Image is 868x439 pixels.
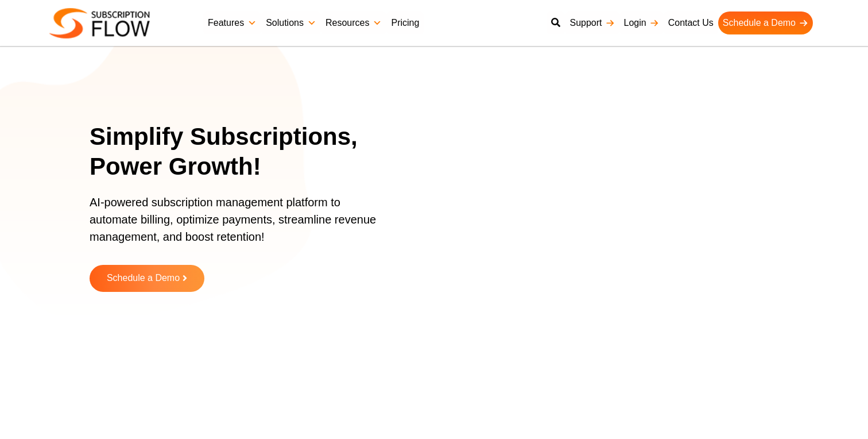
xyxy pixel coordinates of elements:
a: Features [203,11,261,34]
a: Support [565,11,619,34]
a: Schedule a Demo [718,11,813,34]
a: Login [619,11,664,34]
h1: Simplify Subscriptions, Power Growth! [90,122,402,182]
span: Schedule a Demo [107,274,180,283]
a: Schedule a Demo [90,265,204,292]
a: Pricing [386,11,424,34]
a: Resources [321,11,386,34]
a: Contact Us [664,11,718,34]
a: Solutions [261,11,321,34]
p: AI-powered subscription management platform to automate billing, optimize payments, streamline re... [90,194,388,257]
img: Subscriptionflow [49,8,150,38]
